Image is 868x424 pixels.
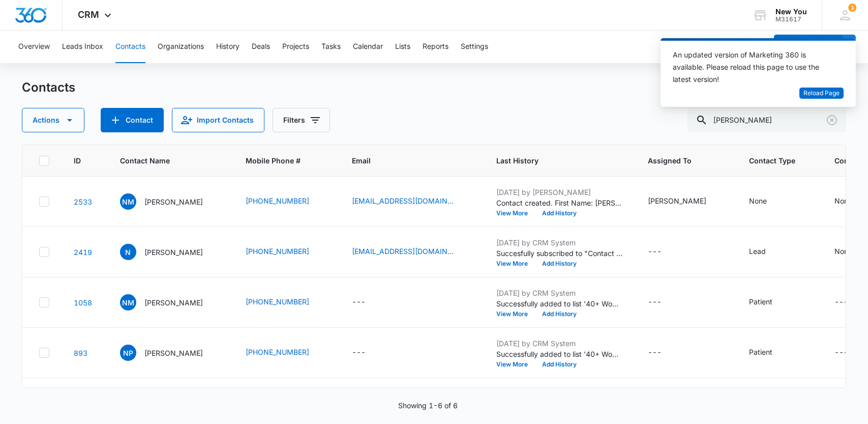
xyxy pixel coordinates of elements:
[648,296,662,308] div: ---
[144,196,203,207] p: [PERSON_NAME]
[74,197,92,206] a: Navigate to contact details page for Norma Mendoza
[535,361,584,368] button: Add History
[775,16,807,23] div: account id
[496,288,623,298] p: [DATE] by CRM System
[423,31,448,63] button: Reports
[496,210,535,216] button: View More
[648,347,680,359] div: Assigned To - - Select to Edit Field
[648,246,662,258] div: ---
[834,195,852,206] div: None
[496,237,623,248] p: [DATE] by CRM System
[120,294,136,310] span: NM
[246,296,327,308] div: Mobile Phone # - 6263434532 - Select to Edit Field
[352,195,454,206] a: [EMAIL_ADDRESS][DOMAIN_NAME]
[648,155,710,166] span: Assigned To
[749,347,772,357] div: Patient
[352,246,472,258] div: Email - normacp1945@yahoo.com - Select to Edit Field
[273,108,330,132] button: Filters
[648,347,662,359] div: ---
[749,195,767,206] div: None
[496,248,623,259] p: Succesfully subscribed to "Contact Form Submissions".
[496,311,535,317] button: View More
[496,349,623,359] p: Successfully added to list '40+ Women'.
[848,4,856,12] div: notifications count
[749,246,784,258] div: Contact Type - Lead - Select to Edit Field
[120,193,221,210] div: Contact Name - Norma Mendoza - Select to Edit Field
[78,9,99,20] span: CRM
[496,338,623,349] p: [DATE] by CRM System
[120,244,136,260] span: N
[749,296,772,307] div: Patient
[321,31,341,63] button: Tasks
[834,246,852,257] div: None
[834,296,848,308] div: ---
[120,294,221,310] div: Contact Name - NORMA MACIEL - Select to Edit Field
[246,246,327,258] div: Mobile Phone # - 6502010557 - Select to Edit Field
[144,247,203,258] p: [PERSON_NAME]
[496,187,623,197] p: [DATE] by [PERSON_NAME]
[74,298,92,307] a: Navigate to contact details page for NORMA MACIEL
[74,349,87,357] a: Navigate to contact details page for NORMA PINA
[158,31,204,63] button: Organizations
[848,4,856,12] span: 1
[74,155,81,166] span: ID
[799,88,844,99] button: Reload Page
[282,31,309,63] button: Projects
[496,155,609,166] span: Last History
[246,195,309,206] a: [PHONE_NUMBER]
[172,108,264,132] button: Import Contacts
[673,49,831,86] div: An updated version of Marketing 360 is available. Please reload this page to use the latest version!
[62,31,103,63] button: Leads Inbox
[246,347,309,357] a: [PHONE_NUMBER]
[120,244,221,260] div: Contact Name - Norma - Select to Edit Field
[749,155,795,166] span: Contact Type
[774,35,843,59] button: Add Contact
[648,195,706,206] div: [PERSON_NAME]
[824,112,840,128] button: Clear
[352,347,366,359] div: ---
[352,296,384,308] div: Email - - Select to Edit Field
[775,8,807,16] div: account name
[101,108,164,132] button: Add Contact
[461,31,488,63] button: Settings
[496,197,623,208] p: Contact created. First Name: [PERSON_NAME] Last Name: [PERSON_NAME] Mobile Phone #: [PHONE_NUMBER...
[22,108,84,132] button: Actions
[120,345,136,361] span: NP
[535,261,584,267] button: Add History
[834,347,866,359] div: Contact Status - - Select to Edit Field
[535,210,584,216] button: Add History
[496,361,535,368] button: View More
[246,347,327,359] div: Mobile Phone # - 3237170892 - Select to Edit Field
[535,311,584,317] button: Add History
[648,195,725,208] div: Assigned To - YANIRA PEREZ - Select to Edit Field
[834,347,848,359] div: ---
[398,400,458,411] p: Showing 1-6 of 6
[352,296,366,308] div: ---
[395,31,410,63] button: Lists
[120,193,136,210] span: NM
[687,108,846,132] input: Search Contacts
[803,89,840,98] span: Reload Page
[648,296,680,308] div: Assigned To - - Select to Edit Field
[246,195,327,208] div: Mobile Phone # - 2532509141 - Select to Edit Field
[18,31,50,63] button: Overview
[352,195,472,208] div: Email - Mendozanorma1234@gmail.com - Select to Edit Field
[648,246,680,258] div: Assigned To - - Select to Edit Field
[834,296,866,308] div: Contact Status - - Select to Edit Field
[115,31,145,63] button: Contacts
[246,296,309,307] a: [PHONE_NUMBER]
[496,261,535,267] button: View More
[246,246,309,257] a: [PHONE_NUMBER]
[749,347,791,359] div: Contact Type - Patient - Select to Edit Field
[22,80,75,95] h1: Contacts
[353,31,383,63] button: Calendar
[120,345,221,361] div: Contact Name - NORMA PINA - Select to Edit Field
[144,348,203,358] p: [PERSON_NAME]
[216,31,240,63] button: History
[749,296,791,308] div: Contact Type - Patient - Select to Edit Field
[74,248,92,257] a: Navigate to contact details page for Norma
[496,298,623,309] p: Successfully added to list '40+ Women'.
[749,195,785,208] div: Contact Type - None - Select to Edit Field
[120,155,206,166] span: Contact Name
[352,246,454,257] a: [EMAIL_ADDRESS][DOMAIN_NAME]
